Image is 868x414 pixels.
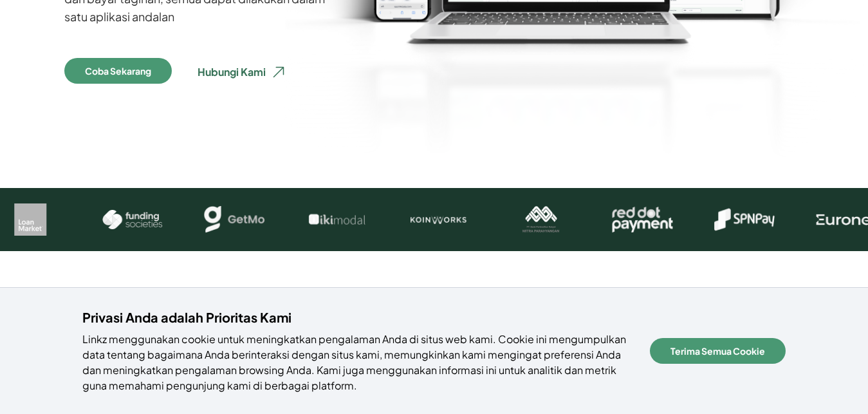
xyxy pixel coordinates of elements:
[51,203,113,236] img: loan market
[64,58,172,86] a: Coba Sekarang
[82,332,634,393] p: Linkz menggunakan cookie untuk meningkatkan pengalaman Anda di situs web kami. Cookie ini mengump...
[664,203,725,236] img: reddot
[187,58,297,86] button: Hubungi Kami
[82,308,634,326] h4: Privasi Anda adalah Prioritas Kami
[766,203,827,236] img: spnpay
[255,203,317,236] img: getmo
[650,338,786,364] button: Terima Semua Cookie
[154,203,215,236] img: funding societies
[358,203,419,236] img: iki modal
[64,58,172,84] button: Coba Sekarang
[562,203,623,236] img: mitra parahyangan
[459,203,521,236] img: koin works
